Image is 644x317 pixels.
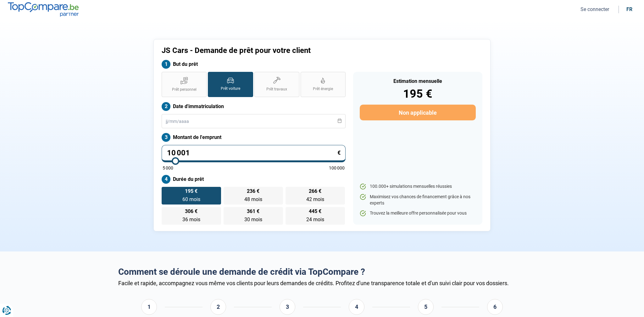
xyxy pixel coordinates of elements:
[182,196,200,202] span: 60 mois
[247,189,259,194] span: 236 €
[280,299,295,315] div: 3
[185,209,197,214] span: 306 €
[247,209,259,214] span: 361 €
[162,46,400,55] h1: JS Cars - Demande de prêt pour votre client
[210,299,226,315] div: 2
[487,299,503,315] div: 6
[141,299,157,315] div: 1
[244,216,262,222] span: 30 mois
[221,86,240,91] span: Prêt voiture
[313,86,333,92] span: Prêt énergie
[172,87,197,92] span: Prêt personnel
[418,299,434,315] div: 5
[360,210,476,216] li: Trouvez la meilleure offre personnalisée pour vous
[118,280,526,286] div: Facile et rapide, accompagnez vous même vos clients pour leurs demandes de crédits. Profitez d'un...
[244,196,262,202] span: 48 mois
[185,189,197,194] span: 195 €
[360,105,476,120] button: Non applicable
[182,216,200,222] span: 36 mois
[163,166,173,170] span: 5 000
[349,299,364,315] div: 4
[8,2,79,16] img: TopCompare.be
[309,209,321,214] span: 445 €
[306,196,324,202] span: 42 mois
[162,175,346,184] label: Durée du prêt
[579,6,611,13] button: Se connecter
[360,79,476,84] div: Estimation mensuelle
[162,60,346,69] label: But du prêt
[329,166,345,170] span: 100 000
[162,102,346,111] label: Date d'immatriculation
[306,216,324,222] span: 24 mois
[337,150,341,156] span: €
[360,88,476,100] div: 195 €
[162,133,346,142] label: Montant de l'emprunt
[162,114,346,128] input: jj/mm/aaaa
[118,267,526,277] h2: Comment se déroule une demande de crédit via TopCompare ?
[266,87,287,92] span: Prêt travaux
[360,183,476,190] li: 100.000+ simulations mensuelles réussies
[626,6,632,12] div: fr
[309,189,321,194] span: 266 €
[360,194,476,206] li: Maximisez vos chances de financement grâce à nos experts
